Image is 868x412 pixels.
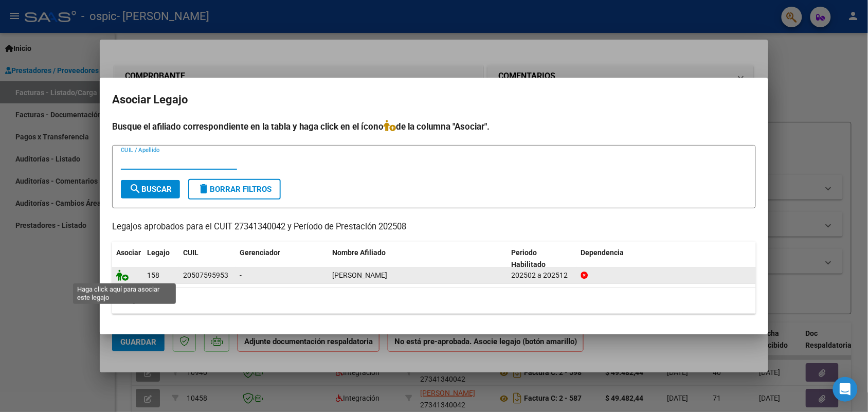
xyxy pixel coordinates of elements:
[147,248,170,257] span: Legajo
[147,271,159,279] span: 158
[581,248,624,257] span: Dependencia
[112,120,756,133] h4: Busque el afiliado correspondiente en la tabla y haga click en el ícono de la columna "Asociar".
[112,221,756,234] p: Legajos aprobados para el CUIT 27341340042 y Período de Prestación 202508
[188,179,281,200] button: Borrar Filtros
[112,90,756,110] h2: Asociar Legajo
[183,270,228,281] div: 20507595953
[112,242,143,276] datatable-header-cell: Asociar
[508,242,577,276] datatable-header-cell: Periodo Habilitado
[121,180,180,199] button: Buscar
[183,248,198,257] span: CUIL
[332,271,387,279] span: GIRALDI MATIAS JESUS
[197,185,272,194] span: Borrar Filtros
[116,248,141,257] span: Asociar
[236,242,328,276] datatable-header-cell: Gerenciador
[577,242,756,276] datatable-header-cell: Dependencia
[332,248,386,257] span: Nombre Afiliado
[112,288,756,314] div: 1 registros
[143,242,179,276] datatable-header-cell: Legajo
[833,377,858,402] div: Open Intercom Messenger
[129,185,172,194] span: Buscar
[512,270,573,281] div: 202502 a 202512
[179,242,236,276] datatable-header-cell: CUIL
[240,271,242,279] span: -
[197,183,210,195] mat-icon: delete
[328,242,508,276] datatable-header-cell: Nombre Afiliado
[512,248,546,268] span: Periodo Habilitado
[240,248,280,257] span: Gerenciador
[129,183,141,195] mat-icon: search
